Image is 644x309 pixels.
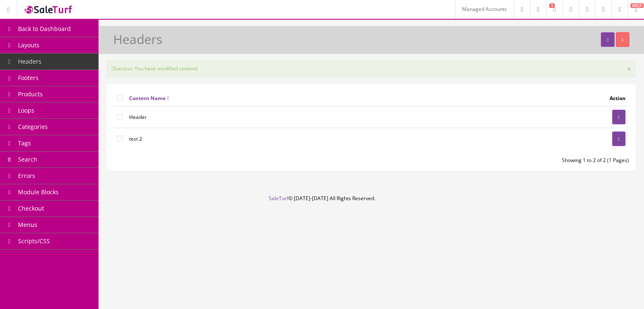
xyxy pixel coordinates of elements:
span: Checkout [18,204,44,212]
span: Menus [18,221,37,229]
td: Action [465,91,629,106]
h1: Headers [113,32,162,46]
span: Module Blocks [18,188,59,196]
div: Success: You have modified content! [107,60,636,77]
a: SaleTurf [269,195,288,202]
span: 1 [549,3,555,8]
span: Layouts [18,41,39,49]
span: Scripts/CSS [18,237,50,245]
span: Headers [18,57,42,65]
span: Tags [18,139,31,147]
img: SaleTurf [23,4,74,15]
td: Header [126,106,465,128]
span: Search [18,155,37,163]
span: Errors [18,172,35,180]
a: Content Name [129,95,169,102]
span: HELP [631,3,644,8]
td: test 2 [126,128,465,150]
span: Back to Dashboard [18,25,71,33]
span: Footers [18,74,39,82]
div: Showing 1 to 2 of 2 (1 Pages) [371,157,636,164]
span: Loops [18,106,34,114]
button: × [627,65,631,72]
span: Products [18,90,43,98]
span: Categories [18,123,48,131]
